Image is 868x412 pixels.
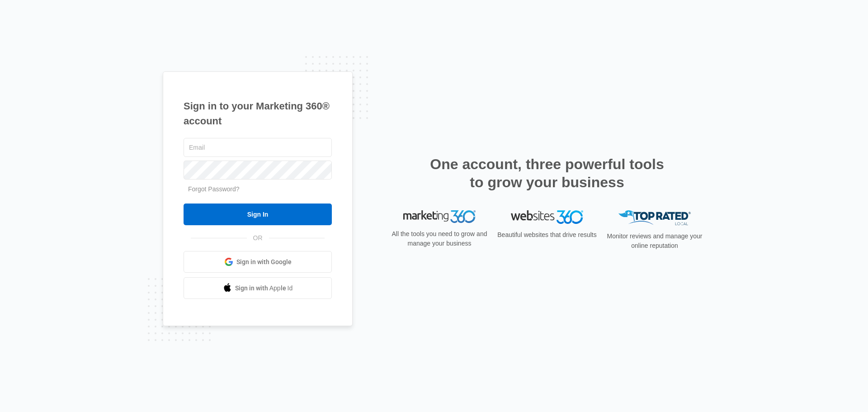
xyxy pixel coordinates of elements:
[389,229,490,248] p: All the tools you need to grow and manage your business
[184,138,332,157] input: Email
[427,155,667,191] h2: One account, three powerful tools to grow your business
[403,210,476,223] img: Marketing 360
[184,99,332,128] h1: Sign in to your Marketing 360® account
[247,233,269,243] span: OR
[236,257,292,267] span: Sign in with Google
[184,204,332,225] input: Sign In
[184,277,332,299] a: Sign in with Apple Id
[235,284,293,293] span: Sign in with Apple Id
[184,251,332,273] a: Sign in with Google
[511,210,583,223] img: Websites 360
[496,230,598,240] p: Beautiful websites that drive results
[618,210,691,225] img: Top Rated Local
[604,232,705,251] p: Monitor reviews and manage your online reputation
[188,185,240,193] a: Forgot Password?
